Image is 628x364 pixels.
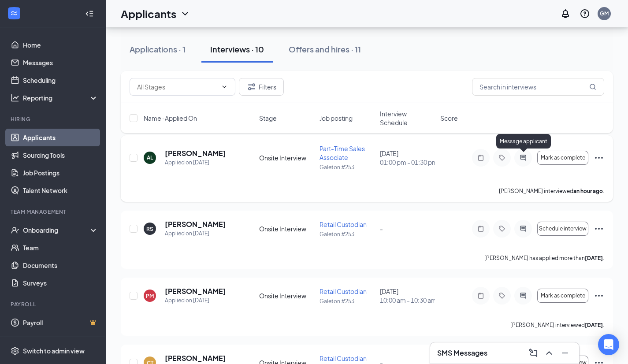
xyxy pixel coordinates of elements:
[23,146,98,164] a: Sourcing Tools
[541,155,585,161] span: Mark as complete
[537,151,588,165] button: Mark as complete
[165,353,226,363] h5: [PERSON_NAME]
[144,114,197,123] span: Name · Applied On
[23,226,91,234] div: Onboarding
[573,188,603,194] b: an hour ago
[539,226,587,232] span: Schedule interview
[476,225,486,232] svg: Note
[320,297,375,305] p: Galeton #253
[11,301,97,308] div: Payroll
[85,9,94,18] svg: Collapse
[23,274,98,292] a: Surveys
[484,254,604,262] p: [PERSON_NAME] has applied more than .
[472,78,604,96] input: Search in interviews
[437,348,487,358] h3: SMS Messages
[165,158,226,167] div: Applied on [DATE]
[23,36,98,54] a: Home
[246,82,257,92] svg: Filter
[380,149,435,167] div: [DATE]
[542,346,556,360] button: ChevronUp
[11,346,19,355] svg: Settings
[259,291,314,300] div: Onsite Interview
[320,230,375,238] p: Galeton #253
[23,93,99,102] div: Reporting
[580,8,590,19] svg: QuestionInfo
[510,321,604,329] p: [PERSON_NAME] interviewed .
[541,293,585,299] span: Mark as complete
[239,78,284,96] button: Filter Filters
[380,158,435,167] span: 01:00 pm - 01:30 pm
[320,220,367,228] span: Retail Custodian
[380,287,435,305] div: [DATE]
[180,8,190,19] svg: ChevronDown
[221,83,228,90] svg: ChevronDown
[11,208,97,215] div: Team Management
[528,348,539,358] svg: ComposeMessage
[165,219,226,229] h5: [PERSON_NAME]
[320,163,375,171] p: Galeton #253
[320,145,365,161] span: Part-Time Sales Associate
[518,292,528,299] svg: ActiveChat
[320,287,367,295] span: Retail Custodian
[476,154,486,161] svg: Note
[165,229,226,238] div: Applied on [DATE]
[11,93,19,102] svg: Analysis
[23,129,98,146] a: Applicants
[23,256,98,274] a: Documents
[23,314,98,331] a: PayrollCrown
[380,109,435,127] span: Interview Schedule
[10,9,19,18] svg: WorkstreamLogo
[497,154,507,161] svg: Tag
[146,292,154,300] div: PM
[259,114,277,123] span: Stage
[130,44,186,55] div: Applications · 1
[11,115,97,123] div: Hiring
[320,114,353,123] span: Job posting
[497,225,507,232] svg: Tag
[23,164,98,182] a: Job Postings
[137,82,217,92] input: All Stages
[518,225,528,232] svg: ActiveChat
[11,226,19,234] svg: UserCheck
[440,114,458,123] span: Score
[23,54,98,71] a: Messages
[526,346,540,360] button: ComposeMessage
[146,225,153,233] div: RS
[289,44,361,55] div: Offers and hires · 11
[497,292,507,299] svg: Tag
[558,346,572,360] button: Minimize
[165,286,226,296] h5: [PERSON_NAME]
[23,71,98,89] a: Scheduling
[585,255,603,261] b: [DATE]
[560,348,570,358] svg: Minimize
[121,6,176,21] h1: Applicants
[544,348,554,358] svg: ChevronUp
[380,225,383,233] span: -
[380,296,435,305] span: 10:00 am - 10:30 am
[259,224,314,233] div: Onsite Interview
[23,182,98,199] a: Talent Network
[165,149,226,158] h5: [PERSON_NAME]
[589,83,596,90] svg: MagnifyingGlass
[594,152,604,163] svg: Ellipses
[210,44,264,55] div: Interviews · 10
[23,346,85,355] div: Switch to admin view
[147,154,153,161] div: AL
[585,322,603,328] b: [DATE]
[537,289,588,303] button: Mark as complete
[594,223,604,234] svg: Ellipses
[499,187,604,195] p: [PERSON_NAME] interviewed .
[496,134,551,149] div: Message applicant
[476,292,486,299] svg: Note
[594,290,604,301] svg: Ellipses
[600,10,609,17] div: GM
[560,8,571,19] svg: Notifications
[259,153,314,162] div: Onsite Interview
[320,354,367,362] span: Retail Custodian
[518,154,528,161] svg: ActiveChat
[537,222,588,236] button: Schedule interview
[165,296,226,305] div: Applied on [DATE]
[23,239,98,256] a: Team
[598,334,619,355] div: Open Intercom Messenger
